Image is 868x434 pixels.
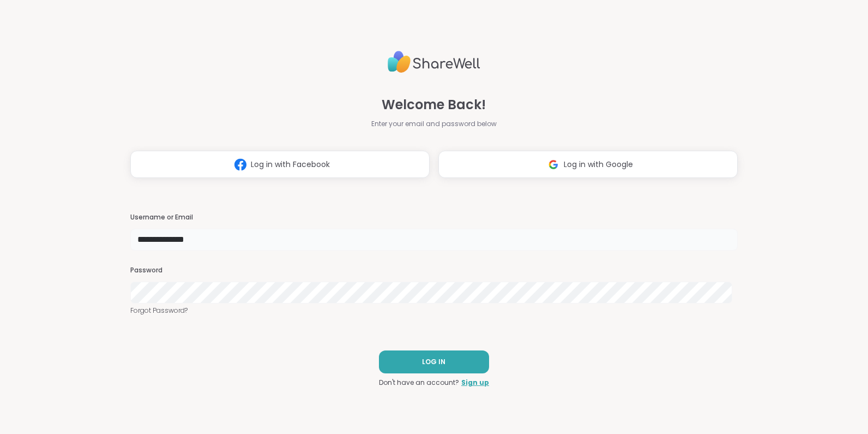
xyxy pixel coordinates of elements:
[130,151,430,178] button: Log in with Facebook
[438,151,738,178] button: Log in with Google
[130,306,738,316] a: Forgot Password?
[564,159,633,170] span: Log in with Google
[388,46,480,78] img: ShareWell Logo
[422,357,445,367] span: LOG IN
[371,119,497,129] span: Enter your email and password below
[543,154,564,175] img: ShareWell Logomark
[379,350,489,373] button: LOG IN
[230,154,251,175] img: ShareWell Logomark
[461,378,489,388] a: Sign up
[382,95,486,115] span: Welcome Back!
[379,378,459,388] span: Don't have an account?
[130,213,738,222] h3: Username or Email
[130,266,738,275] h3: Password
[251,159,330,170] span: Log in with Facebook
